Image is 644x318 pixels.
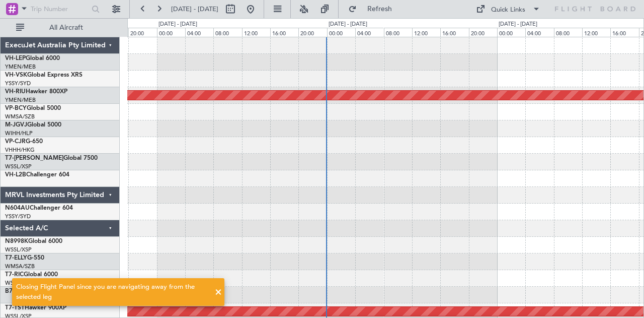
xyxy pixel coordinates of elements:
a: WSSL/XSP [5,246,32,253]
div: 08:00 [213,28,242,37]
a: VH-VSKGlobal Express XRS [5,72,83,78]
div: [DATE] - [DATE] [499,20,537,29]
a: T7-[PERSON_NAME]Global 7500 [5,155,98,161]
div: 12:00 [582,28,610,37]
div: [DATE] - [DATE] [329,20,367,29]
span: VP-CJR [5,139,26,145]
div: 04:00 [185,28,213,37]
div: 20:00 [469,28,497,37]
div: 04:00 [525,28,553,37]
div: 00:00 [157,28,185,37]
div: [DATE] - [DATE] [158,20,197,29]
a: WMSA/SZB [5,113,35,120]
span: VP-BCY [5,105,27,111]
a: T7-ELLYG-550 [5,255,44,261]
span: VH-VSK [5,72,27,78]
a: WSSL/XSP [5,163,32,170]
div: 08:00 [384,28,412,37]
span: VH-L2B [5,172,26,178]
div: 00:00 [327,28,355,37]
a: YMEN/MEB [5,63,36,71]
span: VH-RIU [5,89,26,95]
div: 00:00 [497,28,525,37]
button: Quick Links [471,1,545,17]
a: N8998KGlobal 6000 [5,238,62,244]
a: YSSY/SYD [5,80,31,87]
span: Refresh [359,6,401,13]
a: M-JGVJGlobal 5000 [5,122,61,128]
span: T7-[PERSON_NAME] [5,155,63,161]
div: 20:00 [128,28,156,37]
span: N8998K [5,238,28,244]
a: N604AUChallenger 604 [5,205,73,211]
a: YSSY/SYD [5,213,31,220]
span: N604AU [5,205,30,211]
div: 20:00 [298,28,327,37]
div: 12:00 [412,28,440,37]
input: Trip Number [31,2,89,17]
a: WIHH/HLP [5,130,33,137]
a: WMSA/SZB [5,263,35,270]
a: YMEN/MEB [5,96,36,104]
button: All Aircraft [11,20,109,36]
a: VH-L2BChallenger 604 [5,172,69,178]
div: 08:00 [554,28,582,37]
span: All Aircraft [26,24,106,31]
span: M-JGVJ [5,122,27,128]
a: VH-LEPGlobal 6000 [5,55,60,61]
a: VH-RIUHawker 800XP [5,89,67,95]
div: 16:00 [610,28,638,37]
button: Refresh [344,1,404,17]
div: Quick Links [491,5,525,15]
div: 16:00 [440,28,468,37]
span: VH-LEP [5,55,26,61]
div: 04:00 [355,28,383,37]
span: [DATE] - [DATE] [171,5,218,14]
div: 16:00 [270,28,298,37]
div: 12:00 [242,28,270,37]
a: VP-BCYGlobal 5000 [5,105,61,111]
a: VHHH/HKG [5,146,35,154]
div: Closing Flight Panel since you are navigating away from the selected leg [16,282,209,302]
a: VP-CJRG-650 [5,139,43,145]
span: T7-ELLY [5,255,27,261]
